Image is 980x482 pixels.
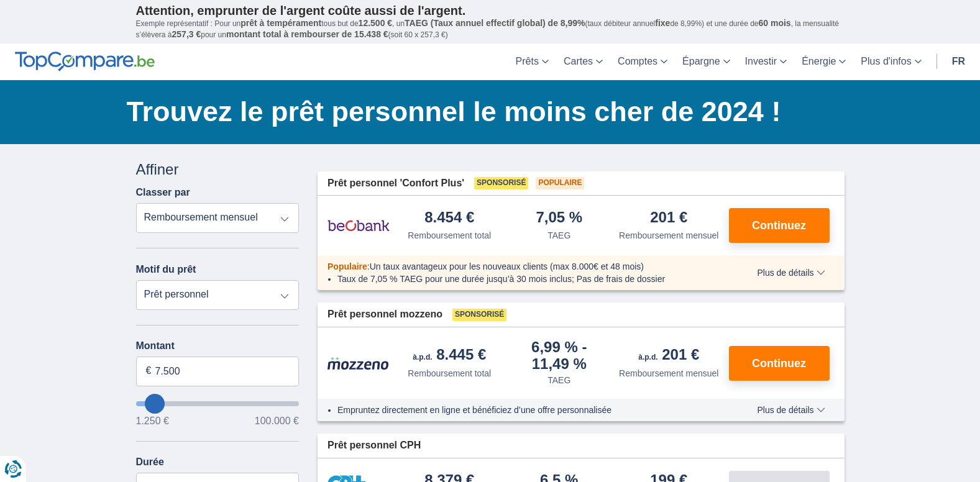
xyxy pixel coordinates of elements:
span: prêt à tempérament [240,18,321,28]
span: Prêt personnel 'Confort Plus' [327,176,464,191]
span: TAEG (Taux annuel effectif global) de 8,99% [405,18,585,28]
label: Classer par [136,187,190,198]
span: Plus de détails [757,406,825,414]
label: Motif du prêt [136,264,196,275]
div: Remboursement mensuel [619,367,718,380]
p: Attention, emprunter de l'argent coûte aussi de l'argent. [136,3,845,18]
img: pret personnel Beobank [327,210,390,241]
img: TopCompare [15,52,155,71]
li: Taux de 7,05 % TAEG pour une durée jusqu’à 30 mois inclus; Pas de frais de dossier [337,273,721,285]
button: Continuez [729,208,830,243]
span: Sponsorisé [474,177,528,189]
span: 12.500 € [359,18,393,28]
div: 201 € [650,210,687,227]
span: 60 mois [759,18,791,28]
label: Montant [136,340,300,352]
div: Remboursement total [408,229,491,242]
div: TAEG [547,374,570,386]
button: Plus de détails [748,268,834,278]
div: TAEG [547,229,570,242]
span: Prêt personnel mozzeno [327,307,442,322]
li: Empruntez directement en ligne et bénéficiez d’une offre personnalisée [337,404,721,416]
div: 8.445 € [413,347,486,365]
span: Continuez [752,220,806,231]
span: Plus de détails [757,268,825,277]
div: 7,05 % [536,210,582,227]
a: fr [945,43,973,80]
label: Durée [136,457,164,468]
div: 8.454 € [424,210,474,227]
div: : [318,260,731,273]
div: Remboursement total [408,367,491,380]
a: Comptes [610,43,675,80]
span: Populaire [327,261,367,271]
input: wantToBorrow [136,401,300,406]
span: € [146,364,152,378]
span: 257,3 € [172,29,201,39]
span: 1.250 € [136,416,169,426]
p: Exemple représentatif : Pour un tous but de , un (taux débiteur annuel de 8,99%) et une durée de ... [136,18,845,40]
div: 6,99 % [510,340,610,371]
span: Populaire [536,177,584,189]
span: Continuez [752,358,806,369]
span: Sponsorisé [452,309,506,321]
span: montant total à rembourser de 15.438 € [226,29,388,39]
button: Continuez [729,346,830,381]
h1: Trouvez le prêt personnel le moins cher de 2024 ! [127,93,845,131]
div: Affiner [136,159,300,180]
div: 201 € [638,347,699,365]
a: Cartes [556,43,610,80]
a: Énergie [794,43,853,80]
img: pret personnel Mozzeno [327,357,390,370]
span: Prêt personnel CPH [327,439,421,453]
a: Plus d'infos [853,43,928,80]
div: Remboursement mensuel [619,229,718,242]
a: Investir [738,43,795,80]
span: fixe [655,18,670,28]
span: 100.000 € [255,416,299,426]
span: Un taux avantageux pour les nouveaux clients (max 8.000€ et 48 mois) [370,261,644,271]
a: Épargne [675,43,738,80]
a: Prêts [508,43,556,80]
button: Plus de détails [748,405,834,415]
